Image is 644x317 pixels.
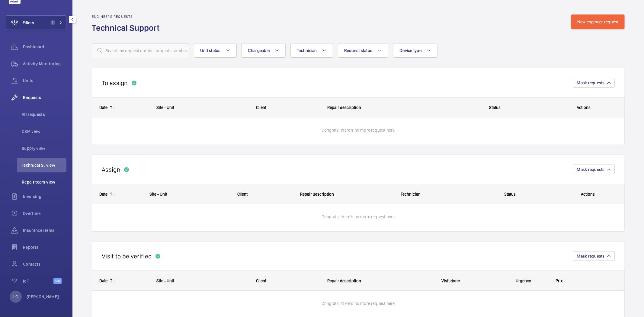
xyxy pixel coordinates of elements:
p: LC [13,294,18,300]
span: 1 [50,20,55,25]
span: Invoicing [23,194,66,200]
div: Date [99,105,107,110]
span: Mask requests [577,254,605,258]
span: Unit status [200,48,221,53]
span: Contacts [23,261,66,267]
span: Client [256,278,266,283]
span: Client [237,192,248,197]
span: CSM view [22,128,66,134]
span: Overtime [23,210,66,216]
span: Visit done [441,278,460,283]
span: Client [256,105,266,110]
button: New engineer request [571,14,625,29]
h1: Technical Support [92,22,163,34]
span: Status [505,192,516,197]
span: Request status [344,48,373,53]
span: Dashboard [23,44,66,50]
span: Filters [23,20,34,26]
span: All requests [22,111,66,117]
span: Actions [581,192,595,197]
span: Status [489,105,501,110]
button: Request status [338,43,389,58]
button: Filters1 [6,15,66,30]
button: Technician [290,43,333,58]
span: Repair description [327,105,361,110]
div: Date [99,278,107,283]
span: Insurance items [23,227,66,233]
h2: Visit to be verified [102,252,152,260]
p: [PERSON_NAME] [27,294,59,300]
h2: To assign [102,79,128,87]
span: Repair description [300,192,334,197]
button: Chargeable [242,43,286,58]
span: Site - Unit [156,105,174,110]
span: Site - Unit [156,278,174,283]
div: Date [99,192,107,197]
span: Supply view [22,145,66,151]
button: Mask requests [573,251,615,261]
button: Mask requests [573,165,615,174]
button: Unit status [194,43,237,58]
input: Search by request number or quote number [92,43,189,58]
span: Requests [23,94,66,101]
button: Mask requests [573,78,615,88]
span: Repair team view [22,179,66,185]
span: Technical S. view [22,162,66,168]
span: Site - Unit [149,192,167,197]
h2: Assign [102,166,120,173]
span: Activity Monitoring [23,61,66,67]
span: Technician [297,48,317,53]
span: Prix [556,278,563,283]
span: Reports [23,244,66,250]
span: IoT [23,278,53,284]
span: Actions [577,105,591,110]
span: Repair description [327,278,361,283]
span: Beta [53,278,62,284]
span: Units [23,78,66,84]
h2: Engineers requests [92,14,163,19]
span: Technician [401,192,421,197]
button: Device type [393,43,437,58]
span: Urgency [516,278,531,283]
span: Mask requests [577,167,605,172]
span: Mask requests [577,80,605,85]
span: Device type [399,48,421,53]
span: Chargeable [248,48,270,53]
